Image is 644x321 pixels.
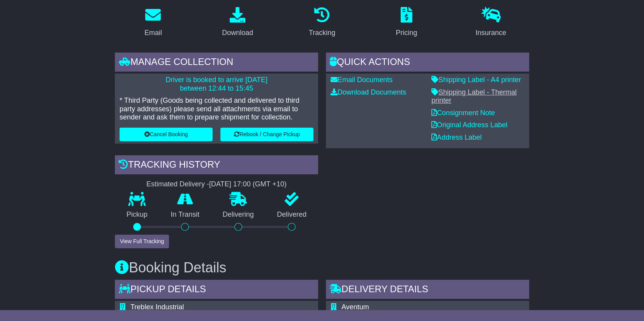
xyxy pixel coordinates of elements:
div: [DATE] 17:00 (GMT +10) [209,180,287,189]
a: Original Address Label [431,121,507,129]
div: Pricing [396,28,417,38]
div: Tracking [309,28,335,38]
div: Tracking history [115,155,318,176]
div: Insurance [475,28,506,38]
span: Treblex Industrial [130,303,184,311]
div: Estimated Delivery - [115,180,318,189]
a: Tracking [304,4,340,41]
div: Download [222,28,253,38]
p: Delivered [266,210,318,219]
p: In Transit [159,210,211,219]
div: Quick Actions [326,53,529,74]
div: Email [144,28,162,38]
a: Address Label [431,133,482,141]
p: Pickup [115,210,159,219]
a: Pricing [391,4,422,41]
div: Pickup Details [115,280,318,301]
p: Delivering [211,210,266,219]
button: Rebook / Change Pickup [220,128,313,141]
a: Insurance [470,4,511,41]
a: Download [217,4,258,41]
a: Email [139,4,167,41]
a: Shipping Label - A4 printer [431,76,521,84]
p: Driver is booked to arrive [DATE] between 12:44 to 15:45 [120,76,313,93]
div: Manage collection [115,53,318,74]
a: Email Documents [331,76,392,84]
h3: Booking Details [115,260,529,275]
a: Download Documents [331,88,406,96]
a: Shipping Label - Thermal printer [431,88,517,105]
p: * Third Party (Goods being collected and delivered to third party addresses) please send all atta... [120,96,313,122]
button: Cancel Booking [120,128,213,141]
div: Delivery Details [326,280,529,301]
button: View Full Tracking [115,235,169,248]
a: Consignment Note [431,109,495,117]
span: Aventum [341,303,369,311]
